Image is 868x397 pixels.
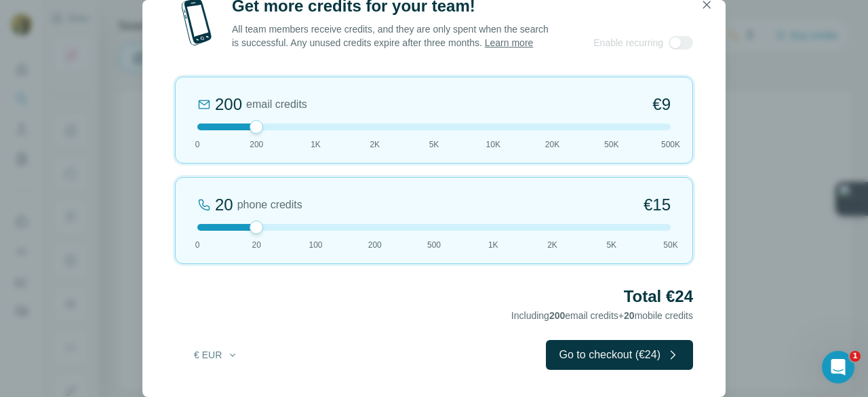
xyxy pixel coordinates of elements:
[250,138,263,151] span: 200
[195,138,200,151] span: 0
[606,239,616,251] span: 5K
[215,194,233,216] div: 20
[370,138,380,151] span: 2K
[195,239,200,251] span: 0
[661,138,680,151] span: 500K
[237,197,302,213] span: phone credits
[624,310,635,321] span: 20
[652,94,671,115] span: €9
[486,138,500,151] span: 10K
[485,37,534,48] a: Learn more
[593,36,663,50] span: Enable recurring
[488,239,498,251] span: 1K
[429,138,439,151] span: 5K
[547,239,557,251] span: 2K
[850,351,861,362] span: 1
[368,239,382,251] span: 200
[252,239,261,251] span: 20
[311,138,321,151] span: 1K
[246,96,307,113] span: email credits
[175,286,693,307] h2: Total €24
[546,340,693,370] button: Go to checkout (€24)
[427,239,441,251] span: 500
[309,239,322,251] span: 100
[545,138,559,151] span: 20K
[215,94,242,115] div: 200
[663,239,677,251] span: 50K
[604,138,618,151] span: 50K
[822,351,854,383] iframe: Intercom live chat
[184,343,248,367] button: € EUR
[644,194,671,216] span: €15
[549,310,565,321] span: 200
[232,22,550,50] p: All team members receive credits, and they are only spent when the search is successful. Any unus...
[511,310,693,321] span: Including email credits + mobile credits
